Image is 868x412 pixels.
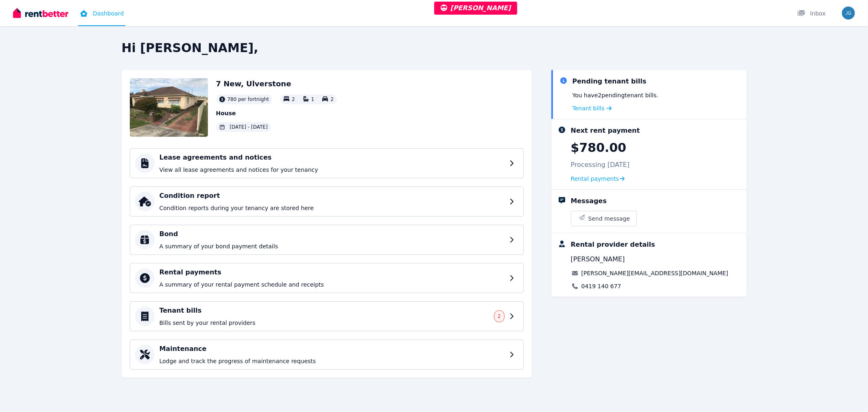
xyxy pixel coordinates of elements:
h4: Maintenance [160,344,505,354]
span: 2 [498,313,501,320]
span: [PERSON_NAME] [441,4,511,12]
a: Rental payments [571,175,625,183]
h4: Lease agreements and notices [160,153,505,162]
div: Next rent payment [571,126,640,136]
img: Jeremy Goldschmidt [842,7,855,20]
p: House [216,109,337,117]
span: 1 [311,96,315,102]
span: 2 [330,96,334,102]
p: Bills sent by your rental providers [160,319,489,327]
a: Tenant bills [573,104,612,112]
p: A summary of your rental payment schedule and receipts [160,281,505,289]
h4: Tenant bills [160,306,489,316]
a: [PERSON_NAME][EMAIL_ADDRESS][DOMAIN_NAME] [582,269,728,277]
p: $780.00 [571,140,627,155]
span: 780 per fortnight [227,96,269,103]
span: [PERSON_NAME] [571,254,625,264]
h4: Rental payments [160,267,505,277]
h4: Bond [160,229,505,239]
img: Property Url [130,78,208,137]
h2: Hi [PERSON_NAME], [122,41,747,55]
span: Tenant bills [573,104,605,112]
button: Send message [571,211,637,226]
p: A summary of your bond payment details [160,242,505,250]
h2: 7 New, Ulverstone [216,78,337,90]
span: 2 [292,96,295,102]
span: Rental payments [571,175,619,183]
p: View all lease agreements and notices for your tenancy [160,166,505,174]
p: You have 2 pending tenant bills . [573,91,658,99]
div: Messages [571,196,607,206]
div: Pending tenant bills [573,77,647,86]
h4: Condition report [160,191,505,201]
img: RentBetter [13,7,68,19]
p: Condition reports during your tenancy are stored here [160,204,505,212]
div: Inbox [797,9,826,18]
a: 0419 140 677 [582,282,621,290]
div: Rental provider details [571,240,655,250]
span: [DATE] - [DATE] [230,124,268,130]
p: Processing [DATE] [571,160,630,170]
p: Lodge and track the progress of maintenance requests [160,357,505,365]
span: Send message [588,215,630,223]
